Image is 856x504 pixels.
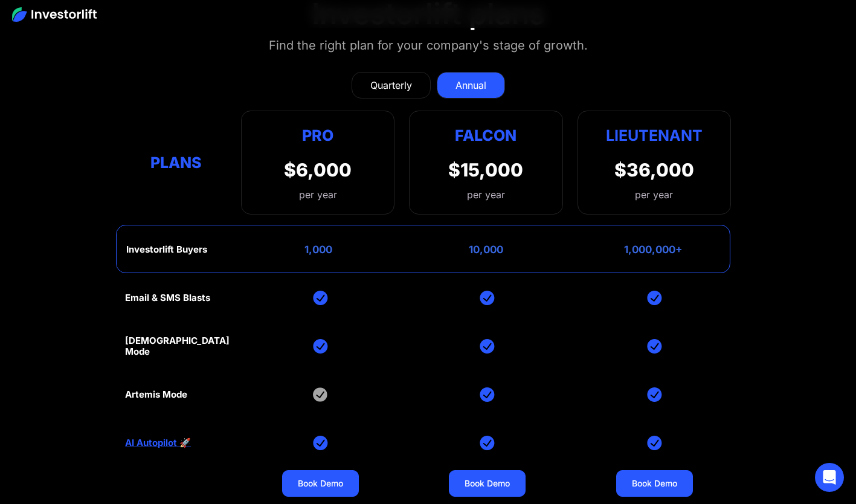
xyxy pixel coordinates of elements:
[282,470,359,497] a: Book Demo
[469,244,503,256] div: 10,000
[815,463,844,492] div: Open Intercom Messenger
[125,438,191,448] a: AI Autopilot 🚀
[455,123,516,147] div: Falcon
[125,151,227,175] div: Plans
[125,389,187,400] div: Artemis Mode
[467,187,505,202] div: per year
[125,292,210,303] div: Email & SMS Blasts
[125,335,230,357] div: [DEMOGRAPHIC_DATA] Mode
[284,187,352,202] div: per year
[304,244,332,256] div: 1,000
[448,159,523,181] div: $15,000
[284,123,352,147] div: Pro
[284,159,352,181] div: $6,000
[370,78,412,92] div: Quarterly
[606,126,703,144] strong: Lieutenant
[126,244,207,255] div: Investorlift Buyers
[449,470,526,497] a: Book Demo
[455,78,486,92] div: Annual
[616,470,693,497] a: Book Demo
[635,187,673,202] div: per year
[269,36,588,55] div: Find the right plan for your company's stage of growth.
[624,244,683,256] div: 1,000,000+
[614,159,694,181] div: $36,000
